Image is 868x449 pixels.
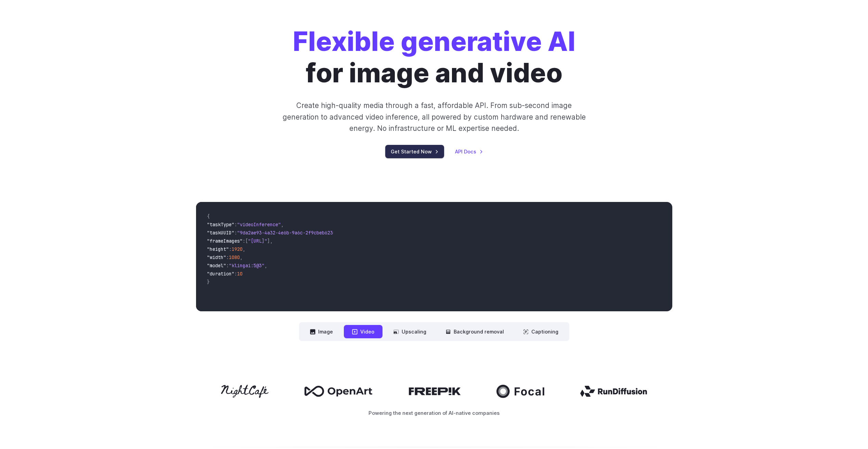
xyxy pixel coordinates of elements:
span: : [226,254,229,260]
span: "taskType" [207,221,234,228]
strong: Flexible generative AI [293,26,575,57]
span: ] [267,238,270,244]
p: Create high-quality media through a fast, affordable API. From sub-second image generation to adv... [282,100,586,134]
span: , [270,238,273,244]
span: : [243,238,245,244]
h1: for image and video [293,26,575,89]
span: : [234,230,237,236]
a: Get Started Now [385,145,444,158]
span: { [207,213,210,219]
span: } [207,279,210,285]
span: , [264,262,267,269]
button: Image [302,325,341,338]
span: 1080 [229,254,240,260]
span: "videoInference" [237,221,281,228]
span: "frameImages" [207,238,243,244]
span: "duration" [207,271,234,277]
span: : [234,221,237,228]
span: "taskUUID" [207,230,234,236]
span: "klingai:5@3" [229,262,264,269]
span: : [226,262,229,269]
span: 1920 [232,246,243,252]
span: : [234,271,237,277]
button: Captioning [515,325,567,338]
span: "[URL]" [248,238,267,244]
span: "9da2ae93-4a32-4e6b-9a6c-2f9cbeb62301" [237,230,341,236]
span: : [229,246,232,252]
p: Powering the next generation of AI-native companies [196,409,672,417]
span: , [281,221,284,228]
button: Upscaling [385,325,435,338]
button: Background removal [437,325,512,338]
span: [ [245,238,248,244]
span: "width" [207,254,226,260]
span: 10 [237,271,243,277]
span: "model" [207,262,226,269]
span: , [240,254,243,260]
span: , [243,246,245,252]
span: "height" [207,246,229,252]
a: API Docs [455,148,483,155]
button: Video [344,325,383,338]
